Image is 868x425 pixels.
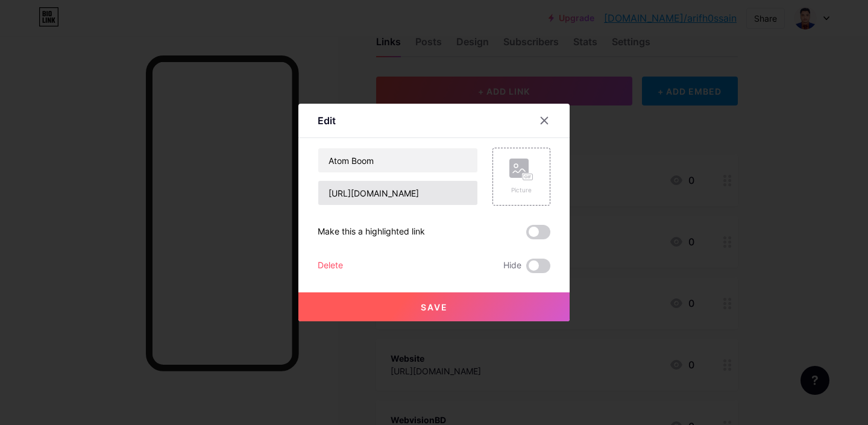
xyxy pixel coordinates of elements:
div: Picture [509,186,533,195]
input: Title [318,148,477,172]
span: Hide [503,259,521,273]
div: Edit [318,113,336,128]
span: Save [421,302,448,312]
div: Delete [318,259,343,273]
div: Make this a highlighted link [318,225,425,239]
button: Save [298,292,570,321]
input: URL [318,181,477,205]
